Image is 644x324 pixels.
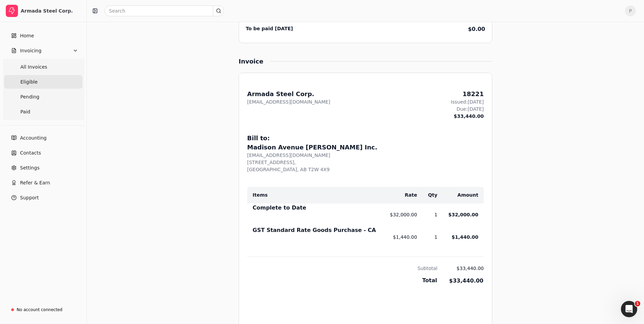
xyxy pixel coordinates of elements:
div: [EMAIL_ADDRESS][DOMAIN_NAME] [247,152,484,159]
span: Paid [20,108,30,115]
div: Invoice [239,57,270,66]
button: Support [3,191,84,204]
td: $1,440.00 [379,226,417,248]
div: To be paid [DATE] [246,25,293,33]
div: No account connected [17,307,62,313]
div: Armada Steel Corp. [21,7,81,14]
td: $1,440.00 [437,226,484,248]
button: Invoicing [3,44,84,57]
span: Accounting [20,134,47,142]
th: Rate [379,187,417,203]
a: No account connected [3,304,84,316]
th: Qty [417,187,438,203]
span: All Invoices [20,64,47,71]
button: Refer & Earn [3,176,84,190]
th: Subtotal [247,256,437,272]
a: Accounting [3,131,84,145]
span: Contacts [20,149,41,157]
td: $33,440.00 [437,256,484,272]
div: Bill to: [247,133,484,143]
span: Support [20,194,39,201]
span: Eligible [20,78,38,86]
div: $33,440.00 [451,113,484,120]
span: Pending [20,93,39,101]
a: Contacts [3,146,84,160]
td: $32,000.00 [437,203,484,226]
span: Refer & Earn [20,179,50,186]
div: Complete to Date [253,204,379,215]
div: Madison Avenue [PERSON_NAME] Inc. [247,143,484,152]
div: [GEOGRAPHIC_DATA], AB T2W 4X9 [247,166,484,173]
td: 1 [417,203,438,226]
div: GST Standard Rate Goods Purchase - CA [253,226,379,237]
button: P [625,5,636,16]
th: Amount [437,187,484,203]
th: Items [247,187,379,203]
div: 18221 [451,89,484,98]
span: Settings [20,164,39,172]
span: Invoicing [20,47,41,54]
a: Paid [4,105,82,119]
th: Total [247,272,437,286]
div: Due: [DATE] [451,106,484,113]
a: Settings [3,161,84,175]
input: Search [105,5,224,16]
a: Eligible [4,75,82,89]
a: All Invoices [4,60,82,74]
td: 1 [417,226,438,248]
a: Home [3,29,84,42]
iframe: Intercom live chat [621,301,637,317]
td: $33,440.00 [437,272,484,286]
a: Pending [4,90,82,104]
div: [STREET_ADDRESS], [247,159,484,166]
span: Home [20,32,34,39]
div: $0.00 [468,25,485,33]
td: $32,000.00 [379,203,417,226]
div: [EMAIL_ADDRESS][DOMAIN_NAME] [247,98,330,106]
span: 1 [635,301,640,306]
div: Issued: [DATE] [451,98,484,106]
div: Armada Steel Corp. [247,89,330,98]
